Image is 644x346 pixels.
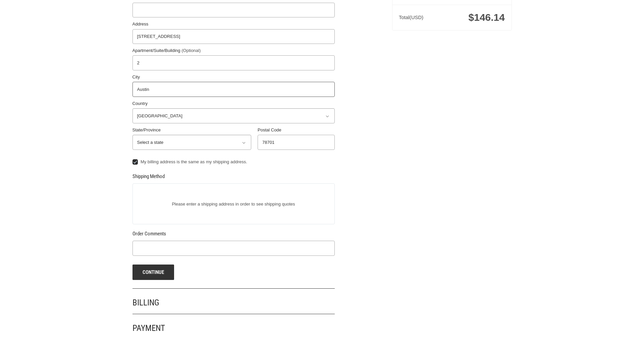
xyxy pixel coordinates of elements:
[132,159,335,165] label: My billing address is the same as my shipping address.
[399,14,423,20] span: Total (USD)
[132,127,251,133] label: State/Province
[132,265,174,280] button: Continue
[469,12,505,23] span: $146.14
[132,21,335,27] label: Address
[181,48,201,53] small: (Optional)
[132,230,166,241] legend: Order Comments
[132,47,335,54] label: Apartment/Suite/Building
[132,323,172,333] h2: Payment
[132,100,335,107] label: Country
[132,173,165,183] legend: Shipping Method
[132,74,335,80] label: City
[258,127,335,133] label: Postal Code
[132,297,172,308] h2: Billing
[133,197,334,211] p: Please enter a shipping address in order to see shipping quotes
